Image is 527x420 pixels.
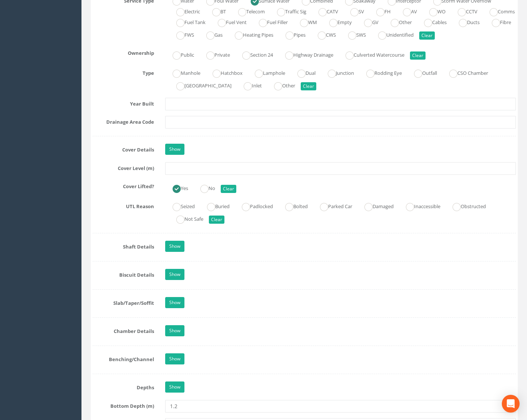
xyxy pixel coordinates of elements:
[227,29,273,40] label: Heating Pipes
[357,16,378,27] label: GV
[165,381,184,393] a: Show
[301,82,316,90] button: Clear
[165,200,195,211] label: Seized
[450,6,477,16] label: CCTV
[267,80,295,90] label: Other
[313,200,352,211] label: Parked Car
[234,200,273,211] label: Padlocked
[210,16,247,27] label: Fuel Vent
[236,80,262,90] label: Inlet
[422,6,446,16] label: WO
[451,16,480,27] label: Ducts
[169,6,200,16] label: Electric
[396,6,417,16] label: AV
[293,16,317,27] label: WM
[87,400,160,410] label: Bottom Depth (m)
[87,241,160,250] label: Shaft Details
[165,144,184,155] a: Show
[442,67,488,78] label: CSO Chamber
[165,353,184,364] a: Show
[338,49,404,60] label: Culverted Watercourse
[407,67,437,78] label: Outfall
[165,325,184,336] a: Show
[445,200,486,211] label: Obstructed
[87,200,160,210] label: UTL Reason
[310,29,336,40] label: CWS
[502,395,520,413] div: Open Intercom Messenger
[165,49,194,60] label: Public
[270,6,306,16] label: Traffic Sig
[311,6,338,16] label: CATV
[320,67,354,78] label: Junction
[193,182,215,193] label: No
[87,144,160,153] label: Cover Details
[87,47,160,57] label: Ownership
[231,6,265,16] label: Telecom
[87,98,160,107] label: Year Built
[484,16,511,27] label: Fibre
[417,16,447,27] label: Cables
[209,216,224,224] button: Clear
[87,116,160,126] label: Drainage Area Code
[410,51,426,60] button: Clear
[482,6,515,16] label: Comms
[290,67,316,78] label: Dual
[322,16,352,27] label: Empty
[205,6,226,16] label: BT
[169,29,194,40] label: FWS
[247,67,285,78] label: Lamphole
[359,67,402,78] label: Rodding Eye
[87,297,160,307] label: Slab/Taper/Soffit
[87,381,160,391] label: Depths
[221,185,236,193] button: Clear
[169,213,203,224] label: Not Safe
[87,269,160,279] label: Biscuit Details
[165,269,184,280] a: Show
[235,49,273,60] label: Section 24
[383,16,412,27] label: Other
[278,29,306,40] label: Pipes
[341,29,366,40] label: SWS
[87,353,160,363] label: Benching/Channel
[87,67,160,77] label: Type
[369,6,391,16] label: FH
[87,325,160,335] label: Chamber Details
[278,200,308,211] label: Bolted
[165,182,188,193] label: Yes
[343,6,364,16] label: SV
[165,297,184,308] a: Show
[169,80,231,90] label: [GEOGRAPHIC_DATA]
[205,67,243,78] label: Hatchbox
[165,67,200,78] label: Manhole
[419,31,435,40] button: Clear
[200,200,230,211] label: Buried
[199,29,223,40] label: Gas
[87,162,160,172] label: Cover Level (m)
[278,49,333,60] label: Highway Drainage
[251,16,288,27] label: Fuel Filler
[165,241,184,252] a: Show
[398,200,440,211] label: Inaccessible
[199,49,230,60] label: Private
[169,16,206,27] label: Fuel Tank
[357,200,394,211] label: Damaged
[371,29,414,40] label: Unidentified
[87,180,160,190] label: Cover Lifted?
